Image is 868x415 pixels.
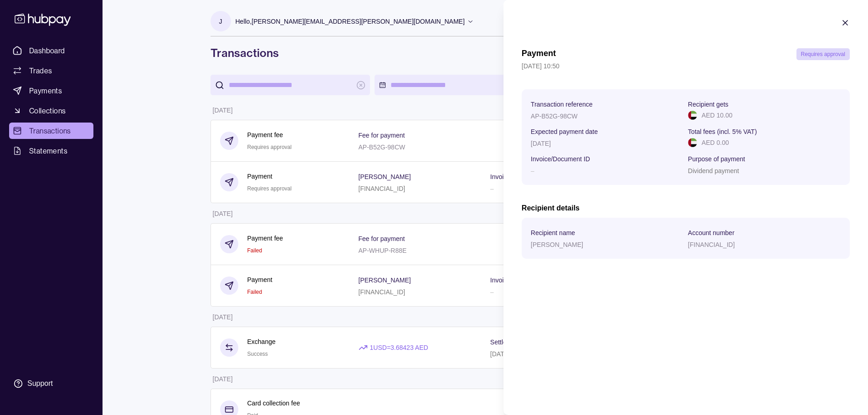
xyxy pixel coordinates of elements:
p: Total fees (incl. 5% VAT) [688,128,757,135]
p: [PERSON_NAME] [531,241,583,248]
p: AP-B52G-98CW [531,113,578,120]
p: Transaction reference [531,101,593,108]
p: [DATE] [531,140,551,147]
p: – [531,167,534,174]
p: Recipient gets [688,101,729,108]
p: Recipient name [531,229,575,236]
span: Requires approval [801,51,845,57]
p: [DATE] 10:50 [522,61,850,71]
p: AED 10.00 [702,110,733,120]
img: ae [688,138,697,147]
p: Invoice/Document ID [531,155,590,163]
h2: Recipient details [522,203,850,213]
h1: Payment [522,48,556,60]
p: AED 0.00 [702,138,729,148]
p: Purpose of payment [688,155,745,163]
p: Dividend payment [688,167,739,174]
img: ae [688,111,697,120]
p: Account number [688,229,734,236]
p: Expected payment date [531,128,598,135]
p: [FINANCIAL_ID] [688,241,735,248]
